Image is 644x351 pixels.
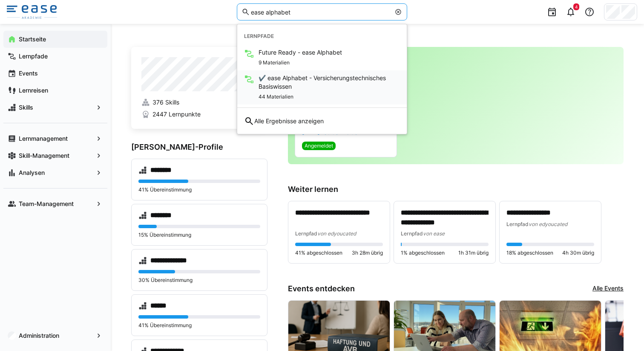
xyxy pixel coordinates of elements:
[506,221,529,227] span: Lernpfad
[529,221,567,227] span: von edyoucated
[259,48,342,57] span: Future Ready - ease Alphabet
[592,284,624,293] a: Alle Events
[288,185,624,194] h3: Weiter lernen
[506,249,553,256] span: 18% abgeschlossen
[575,4,578,9] span: 4
[423,230,445,237] span: von ease
[237,28,407,45] div: Lernpfade
[152,110,201,119] span: 2447 Lernpunkte
[138,322,260,329] p: 41% Übereinstimmung
[138,277,260,284] p: 30% Übereinstimmung
[138,232,260,238] p: 15% Übereinstimmung
[250,8,391,16] input: Skills und Lernpfade durchsuchen…
[288,284,355,293] h3: Events entdecken
[458,249,489,256] span: 1h 31m übrig
[141,98,257,107] a: 376 Skills
[138,186,260,193] p: 41% Übereinstimmung
[152,98,179,107] span: 376 Skills
[317,230,356,237] span: von edyoucated
[295,230,317,237] span: Lernpfad
[562,249,594,256] span: 4h 30m übrig
[259,59,290,66] span: 9 Materialien
[295,249,342,256] span: 41% abgeschlossen
[131,142,267,152] h3: [PERSON_NAME]-Profile
[305,142,333,149] span: Angemeldet
[401,230,423,237] span: Lernpfad
[352,249,383,256] span: 3h 28m übrig
[295,54,617,63] h3: [PERSON_NAME]
[259,74,400,91] span: ✔️ ease Alphabet - Versicherungstechnisches Basiswissen
[302,129,358,136] span: [DATE] · 08:30 - 16:30
[259,93,293,100] span: 44 Materialien
[254,117,324,125] span: Alle Ergebnisse anzeigen
[401,249,445,256] span: 1% abgeschlossen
